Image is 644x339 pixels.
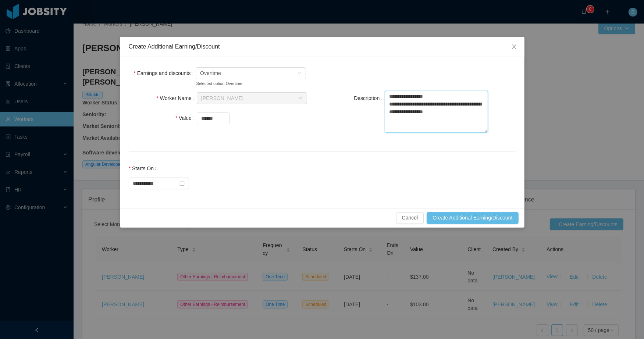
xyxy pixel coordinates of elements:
[134,70,196,76] label: Earnings and discounts
[297,71,302,76] i: icon: down
[129,43,516,51] div: Create Additional Earning/Discount
[396,212,424,224] button: Cancel
[175,115,197,121] label: Value
[385,91,488,133] textarea: Description
[201,93,243,104] div: Pablo Velasquez
[200,68,221,79] span: Overtime
[196,81,290,87] small: Selected option: Overtime
[156,95,196,101] label: Worker Name
[197,113,230,124] input: Value
[427,212,518,224] button: Create Additional Earning/Discount
[504,37,524,57] button: Close
[298,96,303,101] i: icon: down
[354,95,385,101] label: Description
[129,165,159,171] label: Starts On
[511,44,517,50] i: icon: close
[179,181,185,186] i: icon: calendar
